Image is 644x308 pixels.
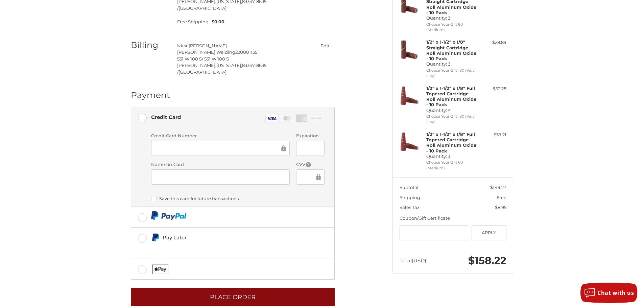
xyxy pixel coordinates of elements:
[177,43,189,48] span: Nicki
[400,257,426,264] span: Total (USD)
[497,195,506,200] span: Free
[400,195,420,200] span: Shipping
[472,225,506,240] button: Apply
[426,86,476,108] strong: 1/2" x 1-1/2" x 1/8" Full Tapered Cartridge Roll Aluminum Oxide - 10 Pack
[151,211,187,220] img: PayPal icon
[495,205,506,210] span: $8.95
[151,233,160,242] img: Pay Later icon
[400,215,506,222] div: Coupon/Gift Certificate
[235,49,257,55] span: 220001135
[597,289,634,297] span: Chat with us
[131,40,170,50] h2: Billing
[131,90,170,100] h2: Payment
[426,86,478,113] h4: Quantity: 4
[163,232,288,243] div: Pay Later
[189,43,227,48] span: [PERSON_NAME]
[151,244,288,251] iframe: PayPal Message 2
[426,22,478,33] li: Choose Your Grit 80 (Medium)
[301,144,319,152] iframe: Secure Credit Card Frame - Expiration Date
[426,68,478,79] li: Choose Your Grit 180 (Very Fine)
[426,132,476,153] strong: 1/2" x 1-1/2" x 1/8" Full Tapered Cartridge Roll Aluminum Oxide - 10 Pack
[177,63,266,75] span: 83347-8635 /
[202,56,229,62] span: / 531 W 100 S
[156,173,285,181] iframe: Secure Credit Card Frame - Cardholder Name
[468,254,506,267] span: $158.22
[480,39,506,46] div: $28.89
[216,63,242,68] span: [US_STATE],
[480,86,506,92] div: $52.28
[296,133,324,139] label: Expiration
[480,132,506,138] div: $39.21
[177,49,235,55] span: [PERSON_NAME] Welding
[296,161,324,168] label: CVV
[131,288,335,306] button: Place Order
[426,39,476,61] strong: 1/2" x 1-1/2" x 1/8" Straight Cartridge Roll Aluminum Oxide - 10 Pack
[151,196,325,201] label: Save this card for future transactions
[177,56,202,62] span: 531 W 100 S
[156,144,280,152] iframe: Secure Credit Card Frame - Credit Card Number
[177,63,216,68] span: [PERSON_NAME],
[400,225,469,240] input: Gift Certificate or Coupon Code
[178,5,226,11] span: [GEOGRAPHIC_DATA]
[426,114,478,125] li: Choose Your Grit 180 (Very Fine)
[177,19,209,25] span: Free Shipping
[151,161,290,168] label: Name on Card
[151,133,290,139] label: Credit Card Number
[178,69,226,75] span: [GEOGRAPHIC_DATA]
[490,185,506,190] span: $149.27
[301,173,314,181] iframe: Secure Credit Card Frame - CVV
[580,283,637,303] button: Chat with us
[426,132,478,159] h4: Quantity: 3
[209,19,225,25] span: $0.00
[400,205,420,210] span: Sales Tax
[152,264,168,274] img: Applepay icon
[426,39,478,67] h4: Quantity: 3
[426,160,478,171] li: Choose Your Grit 60 (Medium)
[151,112,181,123] div: Credit Card
[315,41,335,51] button: Edit
[400,185,419,190] span: Subtotal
